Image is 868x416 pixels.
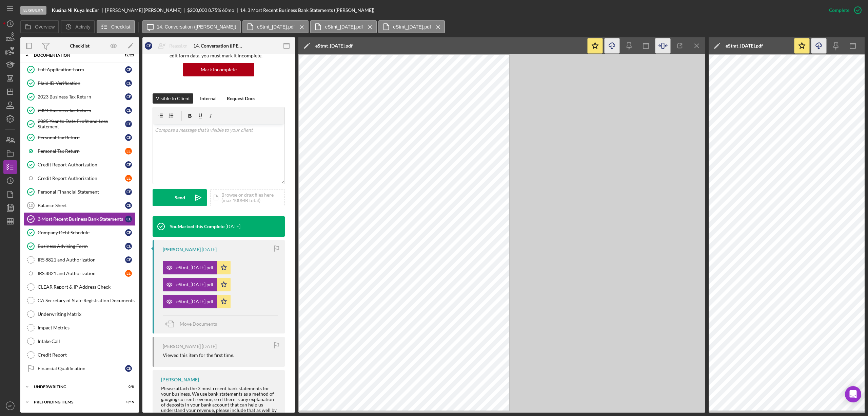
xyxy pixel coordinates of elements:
[38,148,125,154] div: Personal Tax Return
[125,148,132,155] div: L E
[75,24,90,30] label: Activity
[242,20,309,33] button: eStmt_[DATE].pdf
[122,385,134,389] div: 0 / 8
[822,3,865,17] button: Complete
[24,239,136,253] a: Business Advising FormCE
[176,265,214,270] div: eStmt_[DATE].pdf
[202,247,217,252] time: 2025-09-16 21:33
[38,298,135,303] div: CA Secretary of State Registration Documents
[125,80,132,87] div: C E
[153,189,207,206] button: Send
[125,365,132,372] div: C E
[122,53,134,57] div: 12 / 23
[145,42,152,50] div: C E
[24,267,136,280] a: IRS 8821 and AuthorizationLE
[20,20,59,33] button: Overview
[227,93,255,104] div: Request Docs
[845,386,861,402] div: Open Intercom Messenger
[125,256,132,263] div: C E
[38,203,125,208] div: Balance Sheet
[225,224,240,229] time: 2025-09-18 19:34
[24,90,136,104] a: 2023 Business Tax ReturnCE
[61,20,95,33] button: Activity
[24,280,136,294] a: CLEAR Report & IP Address Check
[38,257,125,263] div: IRS 8821 and Authorization
[175,189,185,206] div: Send
[125,243,132,250] div: C E
[38,135,125,140] div: Personal Tax Return
[176,282,214,287] div: eStmt_[DATE].pdf
[208,7,221,13] div: 8.75 %
[122,400,134,404] div: 0 / 15
[125,229,132,236] div: C E
[257,24,295,30] label: eStmt_[DATE].pdf
[24,226,136,239] a: Company Debt ScheduleCE
[105,7,187,13] div: [PERSON_NAME] [PERSON_NAME]
[829,3,849,17] div: Complete
[726,43,763,49] div: eStmt_[DATE].pdf
[163,352,234,358] div: Viewed this item for the first time.
[163,278,231,291] button: eStmt_[DATE].pdf
[187,7,207,13] span: $200,000
[38,339,135,344] div: Intake Call
[125,175,132,182] div: L E
[24,253,136,267] a: IRS 8821 and AuthorizationCE
[197,93,220,104] button: Internal
[20,6,46,15] div: Eligibility
[38,80,125,86] div: Plaid ID Verification
[156,93,190,104] div: Visible to Client
[24,76,136,90] a: Plaid ID VerificationCE
[111,24,131,30] label: Checklist
[163,344,201,349] div: [PERSON_NAME]
[24,362,136,375] a: Financial QualificationCE
[141,39,194,53] button: CEReassign
[193,43,244,49] div: 14. Conversation ([PERSON_NAME])
[34,385,117,389] div: Underwriting
[24,199,136,212] a: 13Balance SheetCE
[38,119,125,129] div: 2025 Year to Date Profit and Loss Statement
[24,348,136,362] a: Credit Report
[176,299,214,304] div: eStmt_[DATE].pdf
[24,294,136,307] a: CA Secretary of State Registration Documents
[125,121,132,127] div: C E
[24,63,136,76] a: Full Application FormCE
[310,20,377,33] button: eStmt_[DATE].pdf
[70,43,90,49] div: Checklist
[38,67,125,72] div: Full Application Form
[52,7,99,13] b: Kusina Ni Kuya IncEnr
[153,93,193,104] button: Visible to Client
[157,24,236,30] label: 14. Conversation ([PERSON_NAME])
[35,24,55,30] label: Overview
[163,247,201,252] div: [PERSON_NAME]
[24,104,136,117] a: 2024 Business Tax ReturnCE
[3,399,17,413] button: AE
[169,39,188,53] div: Reassign
[325,24,363,30] label: eStmt_[DATE].pdf
[24,185,136,199] a: Personal Financial StatementCE
[24,117,136,131] a: 2025 Year to Date Profit and Loss StatementCE
[24,171,136,185] a: Credit Report AuthorizationLE
[38,311,135,317] div: Underwriting Matrix
[24,321,136,334] a: Impact Metrics
[163,295,231,308] button: eStmt_[DATE].pdf
[223,93,259,104] button: Request Docs
[24,144,136,158] a: Personal Tax ReturnLE
[125,66,132,73] div: C E
[161,377,199,382] div: [PERSON_NAME]
[24,334,136,348] a: Intake Call
[38,366,125,371] div: Financial Qualification
[38,243,125,249] div: Business Advising Form
[180,321,217,327] span: Move Documents
[34,400,117,404] div: Prefunding Items
[38,189,125,195] div: Personal Financial Statement
[28,203,33,207] tspan: 13
[125,216,132,222] div: C E
[163,261,231,274] button: eStmt_[DATE].pdf
[125,202,132,209] div: C E
[125,161,132,168] div: C E
[38,352,135,358] div: Credit Report
[8,404,13,408] text: AE
[38,284,135,290] div: CLEAR Report & IP Address Check
[163,315,224,332] button: Move Documents
[378,20,445,33] button: eStmt_[DATE].pdf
